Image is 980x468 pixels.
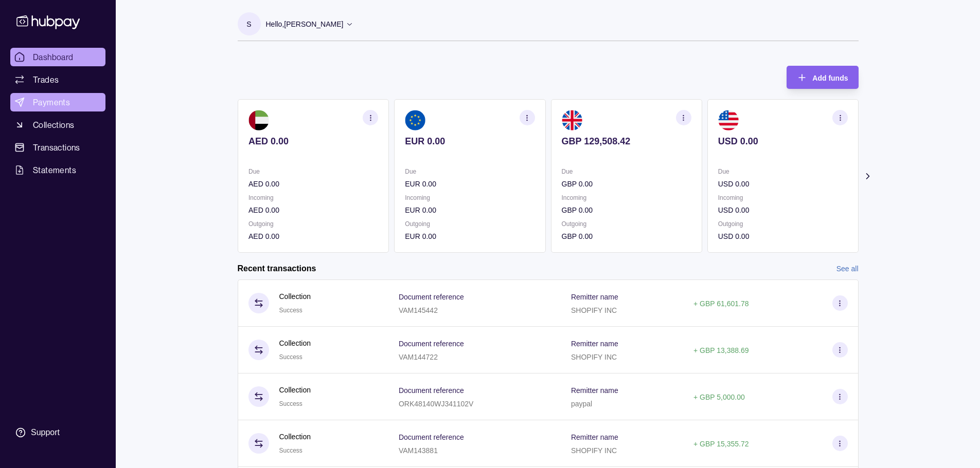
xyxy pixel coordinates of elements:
p: Due [718,166,847,177]
span: Transactions [33,141,80,154]
p: Document reference [399,386,464,395]
p: USD 0.00 [718,231,847,242]
img: eu [405,110,425,130]
p: Incoming [561,192,691,203]
p: Remitter name [571,433,618,441]
p: AED 0.00 [248,204,378,216]
p: Hello, [PERSON_NAME] [266,18,344,30]
p: Collection [279,384,311,396]
img: us [718,110,738,130]
p: Outgoing [405,218,534,230]
p: USD 0.00 [718,204,847,216]
p: AED 0.00 [248,136,378,147]
p: Remitter name [571,340,618,348]
p: VAM145442 [399,306,438,314]
p: Incoming [248,192,378,203]
a: See all [836,263,859,274]
p: VAM144722 [399,353,438,361]
p: + GBP 15,355.72 [693,440,749,448]
p: USD 0.00 [718,136,847,147]
p: GBP 0.00 [561,204,691,216]
p: Document reference [399,293,464,301]
span: Success [279,447,302,454]
div: Support [31,427,60,438]
p: Remitter name [571,293,618,301]
img: ae [248,110,269,130]
p: Document reference [399,433,464,441]
p: ORK48140WJ341102V [399,400,474,408]
h2: Recent transactions [238,263,316,274]
span: Statements [33,164,76,176]
a: Statements [10,161,105,179]
span: Dashboard [33,51,74,63]
p: SHOPIFY INC [571,446,617,455]
p: AED 0.00 [248,231,378,242]
p: S [246,18,251,30]
a: Trades [10,70,105,89]
p: EUR 0.00 [405,231,534,242]
span: Trades [33,73,59,86]
p: Due [405,166,534,177]
a: Transactions [10,138,105,157]
p: SHOPIFY INC [571,353,617,361]
p: Remitter name [571,386,618,395]
p: AED 0.00 [248,178,378,190]
p: + GBP 13,388.69 [693,346,749,354]
p: Outgoing [561,218,691,230]
p: Collection [279,338,311,349]
img: gb [561,110,582,130]
p: Incoming [718,192,847,203]
p: Collection [279,431,311,442]
span: Payments [33,96,70,108]
p: VAM143881 [399,446,438,455]
p: Outgoing [248,218,378,230]
p: EUR 0.00 [405,204,534,216]
p: Due [561,166,691,177]
p: Collection [279,291,311,302]
p: GBP 129,508.42 [561,136,691,147]
a: Payments [10,93,105,111]
span: Collections [33,119,74,131]
span: Success [279,400,302,407]
p: Document reference [399,340,464,348]
p: paypal [571,400,592,408]
button: Add funds [787,66,858,89]
p: EUR 0.00 [405,136,534,147]
p: SHOPIFY INC [571,306,617,314]
p: Incoming [405,192,534,203]
span: Success [279,307,302,314]
span: Add funds [812,74,848,82]
p: EUR 0.00 [405,178,534,190]
p: USD 0.00 [718,178,847,190]
p: + GBP 61,601.78 [693,299,749,308]
a: Support [10,422,105,443]
a: Dashboard [10,48,105,66]
a: Collections [10,116,105,134]
p: Due [248,166,378,177]
p: Outgoing [718,218,847,230]
p: GBP 0.00 [561,231,691,242]
span: Success [279,353,302,361]
p: + GBP 5,000.00 [693,393,745,401]
p: GBP 0.00 [561,178,691,190]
